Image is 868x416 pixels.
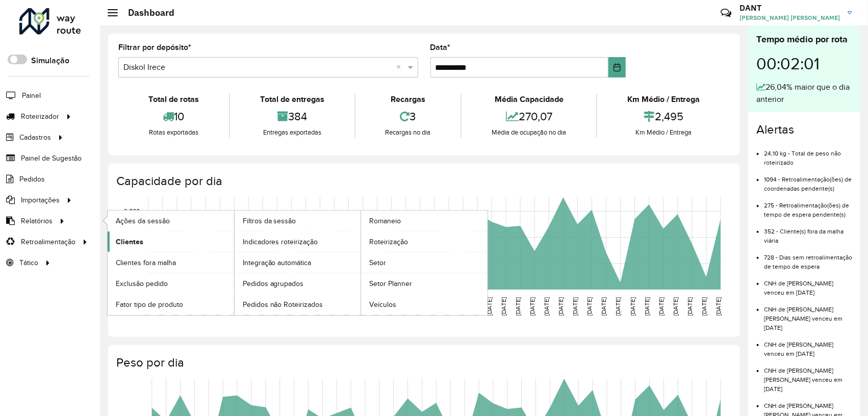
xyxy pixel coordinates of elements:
[300,297,307,316] text: [DATE]
[286,297,292,316] text: [DATE]
[108,211,234,231] a: Ações da sessão
[644,297,650,316] text: [DATE]
[601,297,607,316] text: [DATE]
[586,297,593,316] text: [DATE]
[400,297,407,316] text: [DATE]
[600,106,727,127] div: 2,495
[361,211,488,231] a: Romaneio
[369,257,386,268] span: Setor
[558,297,565,316] text: [DATE]
[118,7,174,18] h2: Dashboard
[739,3,840,13] h3: DANT
[764,271,852,297] li: CNH de [PERSON_NAME] venceu em [DATE]
[200,297,207,316] text: [DATE]
[143,297,149,316] text: [DATE]
[430,41,451,54] label: Data
[358,127,458,138] div: Recargas no dia
[257,297,264,316] text: [DATE]
[235,273,361,294] a: Pedidos agrupados
[21,153,82,164] span: Painel de Sugestão
[386,297,393,316] text: [DATE]
[764,297,852,332] li: CNH de [PERSON_NAME] [PERSON_NAME] venceu em [DATE]
[235,231,361,252] a: Indicadores roteirização
[529,297,535,316] text: [DATE]
[372,297,378,316] text: [DATE]
[658,297,665,316] text: [DATE]
[686,297,693,316] text: [DATE]
[21,216,53,226] span: Relatórios
[361,252,488,273] a: Setor
[672,297,679,316] text: [DATE]
[228,297,235,316] text: [DATE]
[108,252,234,273] a: Clientes fora malha
[108,231,234,252] a: Clientes
[629,297,636,316] text: [DATE]
[235,211,361,231] a: Filtros da sessão
[108,294,234,315] a: Fator tipo de produto
[214,297,221,316] text: [DATE]
[233,93,352,106] div: Total de entregas
[157,297,164,316] text: [DATE]
[756,81,852,106] div: 26,04% maior que o dia anterior
[701,297,707,316] text: [DATE]
[121,93,226,106] div: Total de rotas
[369,278,412,289] span: Setor Planner
[235,294,361,315] a: Pedidos não Roteirizados
[361,294,488,315] a: Veículos
[486,297,493,316] text: [DATE]
[515,297,521,316] text: [DATE]
[764,219,852,245] li: 352 - Cliente(s) fora da malha viária
[361,231,488,252] a: Roteirização
[21,237,75,247] span: Retroalimentação
[116,355,730,370] h4: Peso por dia
[315,297,321,316] text: [DATE]
[271,297,278,316] text: [DATE]
[464,106,594,127] div: 270,07
[764,332,852,358] li: CNH de [PERSON_NAME] venceu em [DATE]
[329,297,336,316] text: [DATE]
[118,41,191,54] label: Filtrar por depósito
[756,33,852,46] div: Tempo médio por rota
[243,216,296,226] span: Filtros da sessão
[361,273,488,294] a: Setor Planner
[369,237,408,247] span: Roteirização
[121,127,226,138] div: Rotas exportadas
[615,297,622,316] text: [DATE]
[443,297,450,316] text: [DATE]
[464,93,594,106] div: Média Capacidade
[764,193,852,219] li: 275 - Retroalimentação(ões) de tempo de espera pendente(s)
[121,106,226,127] div: 10
[21,111,59,122] span: Roteirizador
[243,299,323,310] span: Pedidos não Roteirizados
[764,167,852,193] li: 1094 - Retroalimentação(ões) de coordenadas pendente(s)
[186,297,192,316] text: [DATE]
[756,122,852,137] h4: Alertas
[369,299,396,310] span: Veículos
[116,216,170,226] span: Ações da sessão
[22,90,41,101] span: Painel
[415,297,421,316] text: [DATE]
[243,297,249,316] text: [DATE]
[243,278,304,289] span: Pedidos agrupados
[756,46,852,81] div: 00:02:01
[397,61,405,73] span: Clear all
[739,13,840,22] span: [PERSON_NAME] [PERSON_NAME]
[233,127,352,138] div: Entregas exportadas
[358,106,458,127] div: 3
[19,257,38,268] span: Tático
[243,237,318,247] span: Indicadores roteirização
[124,208,140,215] text: 3,000
[108,273,234,294] a: Exclusão pedido
[600,93,727,106] div: Km Médio / Entrega
[116,237,143,247] span: Clientes
[764,245,852,271] li: 728 - Dias sem retroalimentação de tempo de espera
[715,297,722,316] text: [DATE]
[116,278,168,289] span: Exclusão pedido
[608,57,626,77] button: Choose Date
[464,127,594,138] div: Média de ocupação no dia
[235,252,361,273] a: Integração automática
[116,299,183,310] span: Fator tipo de produto
[171,297,178,316] text: [DATE]
[543,297,550,316] text: [DATE]
[457,297,464,316] text: [DATE]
